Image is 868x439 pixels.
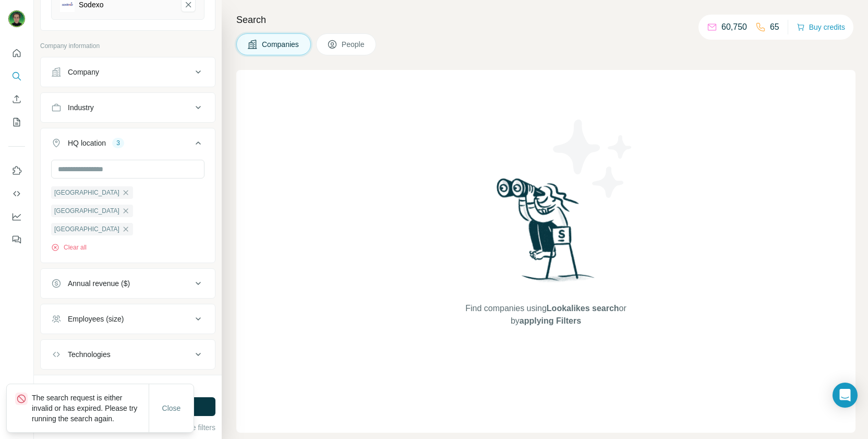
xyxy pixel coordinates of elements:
[8,90,25,109] button: Enrich CSV
[8,113,25,132] button: My lists
[262,39,300,50] span: Companies
[155,399,188,418] button: Close
[68,102,94,113] div: Industry
[8,184,25,203] button: Use Surfe API
[68,314,124,324] div: Employees (size)
[41,95,215,120] button: Industry
[68,349,111,360] div: Technologies
[54,188,119,197] span: [GEOGRAPHIC_DATA]
[68,67,99,77] div: Company
[8,230,25,249] button: Feedback
[41,306,215,331] button: Employees (size)
[721,21,747,33] p: 60,750
[68,278,130,289] div: Annual revenue ($)
[770,21,779,33] p: 65
[112,138,124,148] div: 3
[54,224,119,234] span: [GEOGRAPHIC_DATA]
[342,39,366,50] span: People
[8,207,25,226] button: Dashboard
[546,112,640,206] img: Surfe Illustration - Stars
[54,206,119,216] span: [GEOGRAPHIC_DATA]
[8,10,25,27] img: Avatar
[8,44,25,63] button: Quick start
[41,130,215,160] button: HQ location3
[41,271,215,296] button: Annual revenue ($)
[32,393,149,424] p: The search request is either invalid or has expired. Please try running the search again.
[86,382,170,391] div: 1990 search results remaining
[492,175,600,292] img: Surfe Illustration - Woman searching with binoculars
[520,316,581,325] span: applying Filters
[462,302,629,327] span: Find companies using or by
[547,304,619,313] span: Lookalikes search
[41,342,215,367] button: Technologies
[797,20,845,34] button: Buy credits
[68,138,106,148] div: HQ location
[236,13,855,27] h4: Search
[162,403,181,413] span: Close
[51,243,87,252] button: Clear all
[8,67,25,86] button: Search
[40,41,215,51] p: Company information
[41,60,215,85] button: Company
[8,161,25,180] button: Use Surfe on LinkedIn
[833,383,858,408] div: Open Intercom Messenger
